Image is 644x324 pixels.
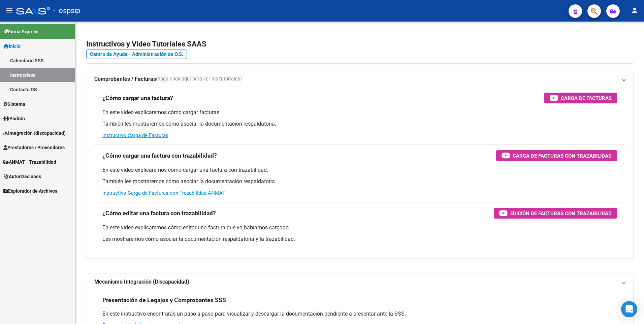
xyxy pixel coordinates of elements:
h3: ¿Cómo cargar una factura? [102,93,173,103]
h3: ¿Cómo editar una factura con trazabilidad? [102,208,216,218]
span: Padrón [3,115,25,122]
p: Les mostraremos cómo asociar la documentación respaldatoria y la trazabilidad. [102,235,617,243]
span: Firma Express [3,28,38,35]
a: Centro de Ayuda - Administración de O.S. [86,50,187,59]
h2: Instructivos y Video Tutoriales SAAS [86,38,633,51]
span: Integración (discapacidad) [3,129,66,137]
a: Instructivo Carga de Facturas con Trazabilidad ANMAT [102,190,225,196]
button: Edición de Facturas con Trazabilidad [494,208,617,219]
p: También les mostraremos cómo asociar la documentación respaldatoria. [102,178,617,185]
span: (haga click aquí para ver los tutoriales) [156,75,242,83]
button: Carga de Facturas con Trazabilidad [496,150,617,161]
span: Prestadores / Proveedores [3,144,65,151]
button: Carga de Facturas [544,93,617,103]
h3: ¿Cómo cargar una factura con trazabilidad? [102,151,217,160]
strong: Comprobantes / Facturas [94,75,156,83]
mat-icon: person [631,6,639,14]
span: Edición de Facturas con Trazabilidad [510,209,612,218]
h3: Presentación de Legajos y Comprobantes SSS [102,295,226,305]
span: Inicio [3,42,21,50]
span: Autorizaciones [3,173,41,180]
mat-expansion-panel-header: Comprobantes / Facturas(haga click aquí para ver los tutoriales) [86,71,633,87]
div: Open Intercom Messenger [621,301,637,317]
div: Comprobantes / Facturas(haga click aquí para ver los tutoriales) [86,87,633,258]
strong: Mecanismo Integración (Discapacidad) [94,278,189,286]
p: En este video explicaremos cómo cargar una factura con trazabilidad. [102,166,617,174]
span: Carga de Facturas con Trazabilidad [513,152,612,160]
span: - ospsip [53,3,80,18]
span: ANMAT - Trazabilidad [3,158,56,166]
p: En este video explicaremos cómo cargar facturas. [102,109,617,116]
p: En este video explicaremos cómo editar una factura que ya habíamos cargado. [102,224,617,231]
mat-icon: menu [5,6,13,14]
span: Explorador de Archivos [3,187,57,195]
span: Sistema [3,100,25,108]
p: También les mostraremos cómo asociar la documentación respaldatoria. [102,120,617,128]
span: Carga de Facturas [561,94,612,102]
mat-expansion-panel-header: Mecanismo Integración (Discapacidad) [86,274,633,290]
p: En este instructivo encontrarás un paso a paso para visualizar y descargar la documentación pendi... [102,310,617,318]
a: Instructivo Carga de Facturas [102,132,168,138]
